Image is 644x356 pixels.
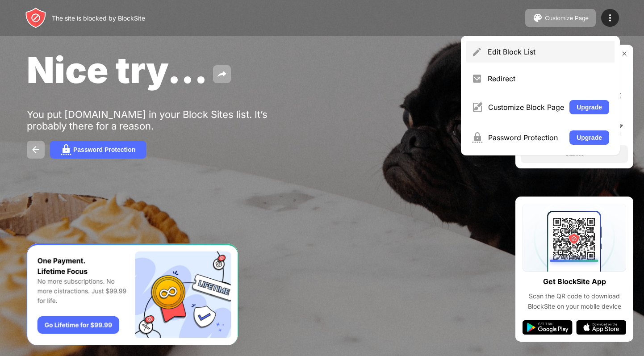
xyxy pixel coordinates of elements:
img: back.svg [30,144,41,155]
img: menu-password.svg [472,132,483,143]
img: google-play.svg [523,320,573,335]
iframe: Banner [27,243,238,346]
img: menu-customize.svg [472,102,483,113]
div: Get BlockSite App [543,275,606,288]
img: pallet.svg [532,13,543,23]
img: share.svg [217,69,227,80]
img: header-logo.svg [25,7,46,29]
img: password.svg [61,144,71,155]
div: Password Protection [73,146,135,153]
button: Customize Page [525,9,596,27]
div: Password Protection [488,133,564,142]
div: The site is blocked by BlockSite [52,14,145,22]
img: qrcode.svg [523,204,626,272]
img: menu-pencil.svg [472,46,482,57]
div: Customize Page [545,15,589,21]
button: Password Protection [50,141,146,159]
div: Redirect [488,74,609,83]
img: menu-icon.svg [605,13,615,23]
span: Nice try... [27,48,208,92]
div: Scan the QR code to download BlockSite on your mobile device [523,291,626,311]
button: Upgrade [569,100,609,114]
div: Edit Block List [488,47,609,56]
div: Customize Block Page [488,103,564,112]
img: app-store.svg [576,320,626,335]
button: Upgrade [569,130,609,145]
img: rate-us-close.svg [621,50,628,57]
div: You put [DOMAIN_NAME] in your Block Sites list. It’s probably there for a reason. [27,109,303,132]
img: menu-redirect.svg [472,73,482,84]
